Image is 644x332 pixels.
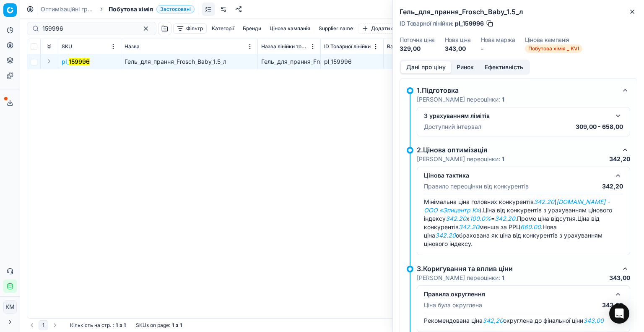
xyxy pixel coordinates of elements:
strong: 1 [180,322,182,329]
em: 342.20 [534,198,554,205]
em: 660.00 [520,223,541,230]
p: 309,00 - 658,00 [576,123,623,131]
p: 342,20 [602,182,623,191]
div: Цінова тактика [424,171,610,180]
button: Додати фільтр [358,24,411,34]
dt: Нова маржа [481,37,515,43]
span: Кількість на стр. [70,322,111,329]
strong: 1 [172,322,174,329]
strong: з [119,322,122,329]
span: Побутова хімія _ KVI [525,44,582,53]
dd: 343,00 [445,44,471,53]
span: Побутова хіміяЗастосовані [109,5,195,13]
button: Категорії [208,24,238,34]
em: 100.0% [470,215,491,222]
button: Ринок [451,61,479,73]
button: Supplier name [315,24,356,34]
p: 343,00 [609,274,630,282]
div: Гель_для_прання_Frosch_Baby_1.5_л [261,58,317,66]
strong: з [176,322,178,329]
strong: 1 [502,155,504,162]
p: [PERSON_NAME] переоцінки: [417,274,504,282]
strong: 1 [502,96,504,103]
strong: 1 [116,322,118,329]
p: Ціна була округлена [424,301,482,309]
button: pl_159996 [62,58,90,66]
div: 299,64 [387,58,443,66]
div: 3.Коригування та вплив ціни [417,264,617,274]
button: Фільтр [173,24,207,34]
p: Доступний інтервал [424,123,481,131]
span: Назва [125,43,140,50]
span: ID Товарної лінійки : [400,21,453,26]
div: Open Intercom Messenger [609,303,629,324]
em: 342.20 [446,215,466,222]
div: pl_159996 [324,58,380,66]
span: SKUs on page : [136,322,170,329]
span: Назва лінійки товарів [261,43,309,50]
dd: 329,00 [400,44,435,53]
input: Пошук по SKU або назві [42,24,134,33]
span: Гель_для_прання_Frosch_Baby_1.5_л [125,58,226,65]
p: Правило переоцінки від конкурентів [424,182,529,191]
div: 1.Підготовка [417,85,617,95]
span: КM [4,301,16,313]
em: 342,20 [483,317,503,324]
span: Побутова хімія [109,5,153,13]
p: [PERSON_NAME] переоцінки: [417,95,504,104]
button: Ефективність [479,61,529,73]
div: З урахуванням лімітів [424,112,610,120]
span: pl_159996 [455,19,484,28]
em: 342.20 [495,215,515,222]
button: Go to previous page [27,320,37,330]
div: Правила округлення [424,290,610,298]
button: Expand [44,56,54,66]
span: Рекомендована ціна округлена до фінальної ціни [424,317,604,324]
span: Нова ціна обрахована як ціна від конкурентів з урахуванням цінового індексу. [424,223,602,247]
span: SKU [62,43,72,50]
nav: pagination [27,320,60,330]
mark: 159996 [69,58,90,65]
button: Go to next page [50,320,60,330]
span: pl_ [62,58,90,66]
span: Промо ціна відсутня. [517,215,577,222]
span: ID Товарної лінійки [324,43,371,50]
button: КM [3,300,17,314]
strong: 1 [124,322,126,329]
span: Застосовані [156,5,195,13]
a: Оптимізаційні групи [41,5,94,13]
dt: Цінова кампанія [525,37,582,43]
em: 342.20 [459,223,479,230]
dt: Нова ціна [445,37,471,43]
nav: breadcrumb [41,5,195,13]
p: 342,20 [609,155,630,163]
div: : [70,322,126,329]
span: Вартість [387,43,408,50]
button: 1 [39,320,48,330]
span: Ціна від конкурентів з урахуванням цінового індексу x = . [424,207,612,222]
button: Цінова кампанія [266,24,314,34]
span: Мінімальна ціна головних конкурентів ( ). [424,198,610,214]
em: 343,00 [583,317,604,324]
em: 342.20 [435,232,456,239]
h2: Гель_для_прання_Frosch_Baby_1.5_л [400,7,637,17]
dd: - [481,44,515,53]
button: Бренди [239,24,265,34]
dt: Поточна ціна [400,37,435,43]
p: 343,00 [602,301,623,309]
p: [PERSON_NAME] переоцінки: [417,155,504,163]
button: Expand all [44,42,54,52]
div: 2.Цінова оптимізація [417,145,617,155]
strong: 1 [502,274,504,281]
button: Дані про ціну [401,61,451,73]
